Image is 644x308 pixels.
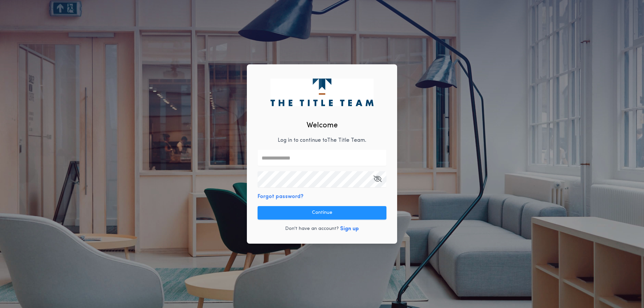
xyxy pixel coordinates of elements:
[278,136,366,144] p: Log in to continue to The Title Team .
[270,78,373,106] img: logo
[285,226,339,232] p: Don't have an account?
[258,206,386,220] button: Continue
[340,225,359,233] button: Sign up
[307,120,338,131] h2: Welcome
[258,193,304,201] button: Forgot password?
